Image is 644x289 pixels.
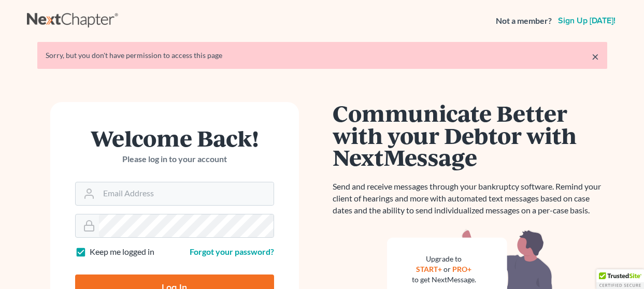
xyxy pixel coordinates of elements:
span: or [443,265,451,273]
label: Keep me logged in [90,246,154,258]
p: Send and receive messages through your bankruptcy software. Remind your client of hearings and mo... [333,181,607,216]
div: to get NextMessage. [412,274,476,285]
a: START+ [416,265,442,273]
a: × [592,50,599,63]
a: PRO+ [452,265,471,273]
div: Upgrade to [412,254,476,264]
p: Please log in to your account [75,153,274,165]
div: TrustedSite Certified [596,269,644,289]
a: Sign up [DATE]! [556,17,618,25]
h1: Welcome Back! [75,127,274,149]
h1: Communicate Better with your Debtor with NextMessage [333,102,607,168]
input: Email Address [99,182,274,205]
a: Forgot your password? [190,247,274,256]
strong: Not a member? [496,15,552,27]
div: Sorry, but you don't have permission to access this page [46,50,599,61]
